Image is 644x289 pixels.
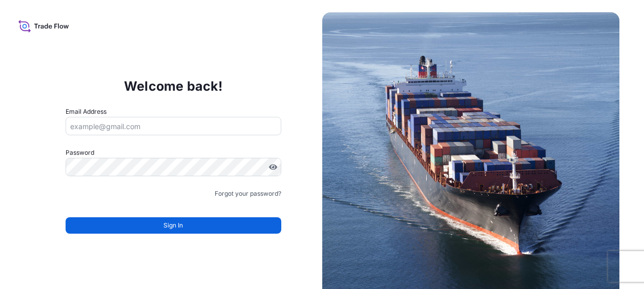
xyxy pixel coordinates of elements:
input: example@gmail.com [66,117,281,135]
button: Show password [269,163,277,171]
span: Sign In [163,220,183,231]
a: Forgot your password? [215,189,281,199]
button: Sign In [66,217,281,234]
label: Password [66,148,281,158]
p: Welcome back! [124,78,223,94]
label: Email Address [66,107,107,117]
